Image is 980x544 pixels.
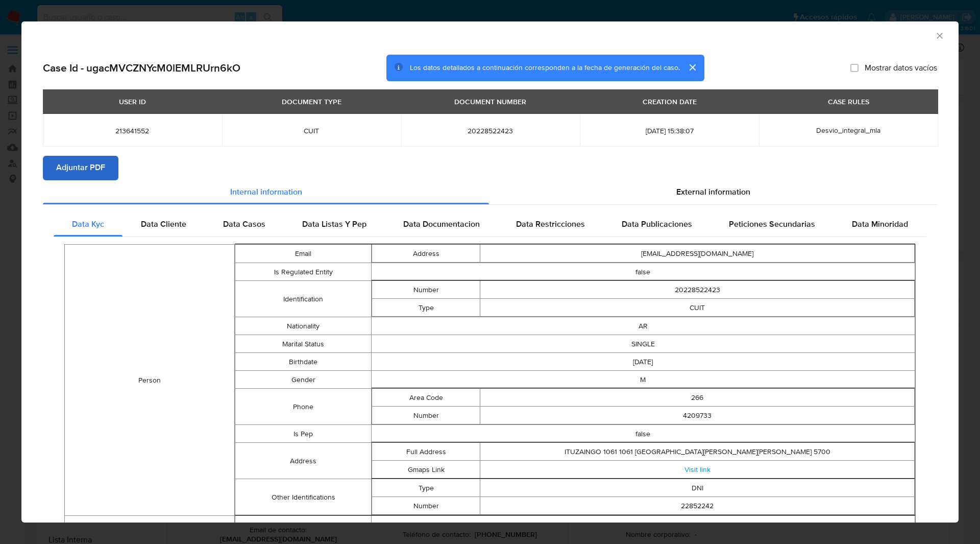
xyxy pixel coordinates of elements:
td: Address [235,443,371,479]
div: DOCUMENT TYPE [276,93,348,110]
td: Birthdate [235,353,371,371]
td: SINGLE [371,335,915,353]
span: [DATE] 15:38:07 [592,126,747,135]
span: Los datos detallados a continuación corresponden a la fecha de generación del caso. [410,63,680,73]
td: Gmaps Link [372,461,480,479]
td: false [371,425,915,443]
span: Data Cliente [141,219,186,230]
td: AR [371,317,915,335]
td: Person [65,245,235,516]
td: M [371,371,915,389]
span: External information [676,186,750,198]
span: Data Casos [223,219,265,230]
td: 20228522423 [480,281,915,299]
td: 4209733 [480,407,915,424]
button: Cerrar ventana [935,31,944,40]
td: Type [372,479,480,497]
td: Is Pep [235,425,371,443]
div: Detailed info [43,180,937,205]
td: Nationality [235,317,371,335]
div: CREATION DATE [636,93,703,110]
div: DOCUMENT NUMBER [448,93,532,110]
td: Gender [235,371,371,389]
td: ITUZAINGO 1061 1061 [GEOGRAPHIC_DATA][PERSON_NAME][PERSON_NAME] 5700 [480,443,915,461]
button: cerrar [680,55,704,80]
td: Area Code [372,389,480,407]
td: Address [372,245,480,263]
span: CUIT [234,126,389,135]
td: Identification [235,281,371,317]
span: Data Documentacion [403,219,480,230]
td: Number [372,407,480,424]
div: USER ID [113,93,152,110]
td: CUIT [480,299,915,317]
td: Email [235,245,371,263]
td: Type [372,299,480,317]
td: Marital Status [235,335,371,353]
input: Mostrar datos vacíos [850,64,859,72]
td: Other Identifications [235,479,371,515]
span: Adjuntar PDF [56,157,105,179]
td: [EMAIL_ADDRESS][DOMAIN_NAME] [480,245,915,263]
a: Visit link [684,464,710,475]
span: Data Publicaciones [622,219,692,230]
td: Number [372,281,480,299]
span: Data Restricciones [516,219,585,230]
td: [DATE] [371,353,915,371]
div: closure-recommendation-modal [21,21,959,523]
span: 213641552 [55,126,210,135]
h2: Case Id - ugacMVCZNYcM0lEMLRUrn6kO [43,61,240,75]
span: 20228522423 [413,126,568,135]
td: Full Address [372,443,480,461]
td: Phone [235,389,371,425]
span: Peticiones Secundarias [729,219,815,230]
div: CASE RULES [822,93,875,110]
span: Mostrar datos vacíos [865,63,937,73]
td: Number [372,497,480,515]
td: Type [235,516,371,534]
span: Desvio_integral_mla [816,125,880,135]
td: DNI [480,479,915,497]
div: Detailed internal info [54,212,926,237]
td: CUIT [371,516,915,534]
span: Internal information [230,186,302,198]
td: 22852242 [480,497,915,515]
span: Data Listas Y Pep [302,219,366,230]
td: false [371,263,915,281]
td: 266 [480,389,915,407]
button: Adjuntar PDF [43,156,118,180]
span: Data Minoridad [852,219,908,230]
td: Is Regulated Entity [235,263,371,281]
span: Data Kyc [72,219,104,230]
